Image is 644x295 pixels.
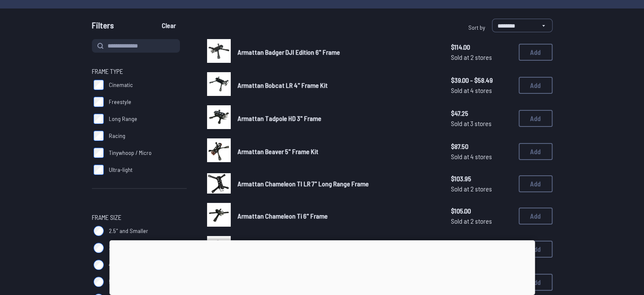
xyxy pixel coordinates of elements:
[92,19,114,36] span: Filters
[109,132,125,140] span: Racing
[109,240,535,293] iframe: Advertisement
[238,146,437,157] a: Armattan Beaver 5" Frame Kit
[207,236,231,260] img: image
[109,244,114,252] span: 3"
[238,180,369,188] span: Armattan Chameleon TI LR 7" Long Range Frame
[109,261,113,269] span: 4"
[238,114,321,122] span: Armattan Tadpole HD 3" Frame
[451,75,512,85] span: $39.00 - $58.49
[451,108,512,118] span: $47.25
[519,274,553,291] button: Add
[207,138,231,165] a: image
[109,149,152,157] span: Tinywhoop / Micro
[451,141,512,152] span: $87.50
[519,143,553,160] button: Add
[207,203,231,227] img: image
[109,98,131,106] span: Freestyle
[94,114,104,124] input: Long Range
[109,166,133,174] span: Ultra-light
[238,80,437,90] a: Armattan Bobcat LR 4" Frame Kit
[109,115,137,123] span: Long Range
[468,24,485,31] span: Sort by
[519,175,553,192] button: Add
[92,212,122,222] span: Frame Size
[94,165,104,175] input: Ultra-light
[519,44,553,61] button: Add
[207,105,231,129] img: image
[451,216,512,226] span: Sold at 2 stores
[451,52,512,62] span: Sold at 2 stores
[207,105,231,132] a: image
[92,66,123,76] span: Frame Type
[207,39,231,63] img: image
[207,203,231,229] a: image
[451,206,512,216] span: $105.00
[238,212,328,220] span: Armattan Chameleon Ti 6" Frame
[238,147,318,155] span: Armattan Beaver 5" Frame Kit
[238,48,340,56] span: Armattan Badger DJI Edition 6" Frame
[451,118,512,129] span: Sold at 3 stores
[207,72,231,98] a: image
[238,81,328,89] span: Armattan Bobcat LR 4" Frame Kit
[94,97,104,107] input: Freestyle
[94,131,104,141] input: Racing
[207,138,231,162] img: image
[519,241,553,258] button: Add
[207,171,231,196] a: image
[94,277,104,287] input: 5"
[238,179,437,189] a: Armattan Chameleon TI LR 7" Long Range Frame
[451,152,512,162] span: Sold at 4 stores
[451,239,512,249] span: $114.00
[238,211,437,221] a: Armattan Chameleon Ti 6" Frame
[519,110,553,127] button: Add
[238,113,437,124] a: Armattan Tadpole HD 3" Frame
[94,226,104,236] input: 2.5" and Smaller
[451,174,512,184] span: $103.95
[109,81,133,89] span: Cinematic
[94,80,104,90] input: Cinematic
[94,260,104,270] input: 4"
[519,208,553,225] button: Add
[451,85,512,96] span: Sold at 4 stores
[207,236,231,262] a: image
[207,173,231,194] img: image
[94,243,104,253] input: 3"
[109,278,114,286] span: 5"
[519,77,553,94] button: Add
[94,148,104,158] input: Tinywhoop / Micro
[492,19,553,32] select: Sort by
[207,72,231,96] img: image
[207,39,231,65] a: image
[451,42,512,52] span: $114.00
[155,19,183,32] button: Clear
[109,227,148,235] span: 2.5" and Smaller
[238,47,437,57] a: Armattan Badger DJI Edition 6" Frame
[451,184,512,194] span: Sold at 2 stores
